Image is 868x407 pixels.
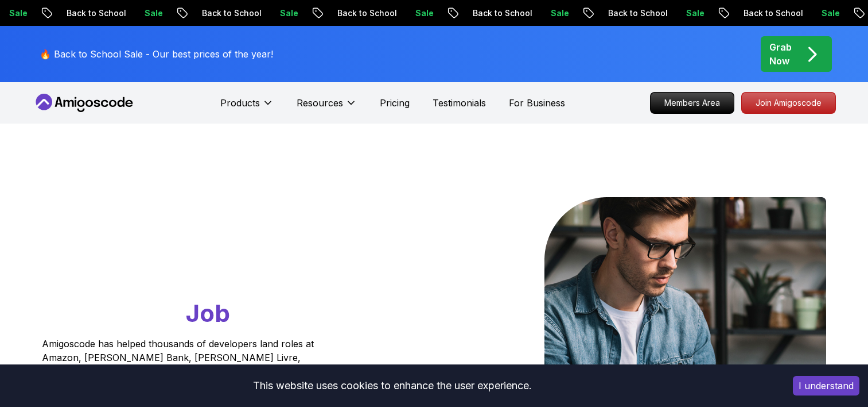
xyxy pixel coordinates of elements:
[509,96,565,110] a: For Business
[40,47,273,61] p: 🔥 Back to School Sale - Our best prices of the year!
[159,7,237,19] p: Back to School
[779,7,815,19] p: Sale
[508,7,544,19] p: Sale
[102,7,138,19] p: Sale
[9,373,776,398] div: This website uses cookies to enhance the user experience.
[741,92,836,114] a: Join Amigoscode
[769,40,792,68] p: Grab Now
[372,7,409,19] p: Sale
[700,7,779,19] p: Back to School
[237,7,274,19] p: Sale
[793,376,859,396] button: Accept cookies
[380,96,410,110] a: Pricing
[42,197,358,330] h1: Go From Learning to Hired: Master Java, Spring Boot & Cloud Skills That Get You the
[42,337,317,406] p: Amigoscode has helped thousands of developers land roles at Amazon, [PERSON_NAME] Bank, [PERSON_N...
[430,7,508,19] p: Back to School
[643,7,680,19] p: Sale
[220,96,274,119] button: Products
[651,93,734,113] p: Members Area
[742,93,835,113] p: Join Amigoscode
[294,7,372,19] p: Back to School
[565,7,643,19] p: Back to School
[220,96,260,110] p: Products
[24,7,102,19] p: Back to School
[186,298,230,328] span: Job
[650,92,734,114] a: Members Area
[297,96,357,119] button: Resources
[433,96,486,110] a: Testimonials
[297,96,343,110] p: Resources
